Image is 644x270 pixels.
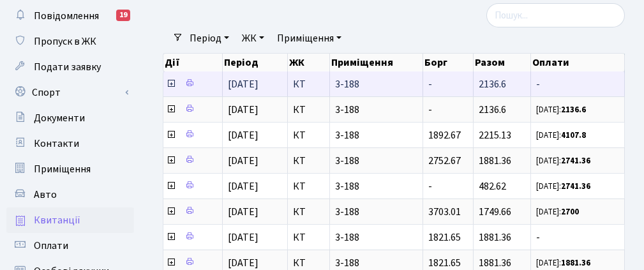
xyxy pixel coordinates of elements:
th: Разом [474,54,531,71]
span: 3-188 [335,105,417,115]
span: Квитанції [34,213,80,227]
a: ЖК [237,27,269,49]
span: КТ [293,105,324,115]
span: КТ [293,181,324,191]
th: ЖК [288,54,330,71]
span: - [428,103,432,117]
span: 3-188 [335,181,417,191]
span: [DATE] [228,230,258,244]
span: 2215.13 [479,128,511,142]
a: Приміщення [6,156,134,182]
span: КТ [293,207,324,217]
input: Пошук... [486,3,625,27]
th: Оплати [531,54,625,71]
span: КТ [293,79,324,89]
span: Пропуск в ЖК [34,34,96,49]
b: 4107.8 [561,130,586,141]
small: [DATE]: [536,104,586,116]
a: Авто [6,182,134,207]
small: [DATE]: [536,206,579,218]
span: Повідомлення [34,9,99,23]
span: КТ [293,258,324,268]
a: Документи [6,105,134,131]
span: 1881.36 [479,230,511,244]
b: 1881.36 [561,257,590,269]
a: Оплати [6,233,134,259]
span: [DATE] [228,103,258,117]
span: - [428,77,432,91]
a: Період [184,27,234,49]
span: 3-188 [335,232,417,243]
th: Борг [423,54,474,71]
span: 1881.36 [479,154,511,168]
small: [DATE]: [536,257,590,269]
a: Квитанції [6,207,134,233]
b: 2741.36 [561,155,590,167]
span: - [536,232,619,243]
span: КТ [293,156,324,166]
th: Період [223,54,288,71]
span: 482.62 [479,179,506,193]
span: [DATE] [228,154,258,168]
span: КТ [293,130,324,140]
span: [DATE] [228,205,258,219]
a: Повідомлення19 [6,3,134,29]
span: 3-188 [335,258,417,268]
span: 3-188 [335,156,417,166]
span: 3-188 [335,79,417,89]
small: [DATE]: [536,155,590,167]
a: Приміщення [272,27,347,49]
span: 3-188 [335,130,417,140]
b: 2700 [561,206,579,218]
span: 3703.01 [428,205,461,219]
span: - [536,79,619,89]
span: - [428,179,432,193]
span: Оплати [34,239,68,253]
a: Подати заявку [6,54,134,80]
span: 1821.65 [428,230,461,244]
span: Документи [34,111,85,125]
span: Контакти [34,137,79,151]
span: [DATE] [228,128,258,142]
span: КТ [293,232,324,243]
th: Дії [163,54,223,71]
th: Приміщення [330,54,423,71]
small: [DATE]: [536,181,590,192]
span: 1749.66 [479,205,511,219]
a: Пропуск в ЖК [6,29,134,54]
span: [DATE] [228,256,258,270]
span: [DATE] [228,179,258,193]
span: 1821.65 [428,256,461,270]
a: Контакти [6,131,134,156]
span: 3-188 [335,207,417,217]
div: 19 [116,10,130,21]
span: Подати заявку [34,60,101,74]
small: [DATE]: [536,130,586,141]
span: 2752.67 [428,154,461,168]
span: Приміщення [34,162,91,176]
span: 1881.36 [479,256,511,270]
b: 2741.36 [561,181,590,192]
b: 2136.6 [561,104,586,116]
span: [DATE] [228,77,258,91]
span: 2136.6 [479,77,506,91]
span: 1892.67 [428,128,461,142]
span: 2136.6 [479,103,506,117]
a: Спорт [6,80,134,105]
span: Авто [34,188,57,202]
